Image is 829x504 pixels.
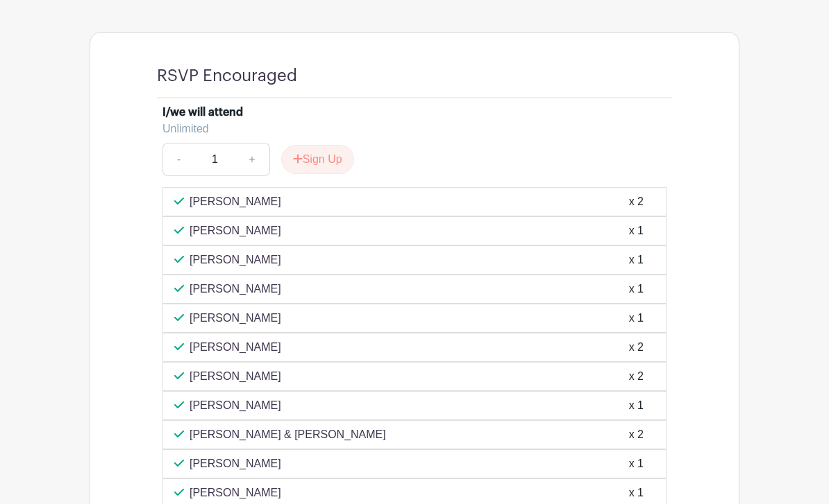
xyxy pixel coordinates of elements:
div: x 1 [629,485,644,502]
button: Sign Up [281,146,354,175]
div: Unlimited [162,121,655,138]
p: [PERSON_NAME] [190,311,281,327]
p: [PERSON_NAME] [190,369,281,385]
div: x 2 [629,340,644,356]
p: [PERSON_NAME] [190,194,281,211]
h4: RSVP Encouraged [157,67,297,87]
p: [PERSON_NAME] [190,252,281,269]
div: x 1 [629,223,644,240]
div: x 1 [629,398,644,415]
p: [PERSON_NAME] [190,281,281,298]
p: [PERSON_NAME] [190,456,281,473]
div: x 1 [629,456,644,473]
div: x 2 [629,369,644,385]
p: [PERSON_NAME] [190,485,281,502]
div: x 1 [629,311,644,327]
div: I/we will attend [162,105,243,121]
a: - [162,144,194,177]
p: [PERSON_NAME] [190,398,281,415]
p: [PERSON_NAME] & [PERSON_NAME] [190,427,386,444]
div: x 1 [629,252,644,269]
div: x 2 [629,427,644,444]
p: [PERSON_NAME] [190,223,281,240]
div: x 1 [629,281,644,298]
a: + [235,144,269,177]
div: x 2 [629,194,644,211]
p: [PERSON_NAME] [190,340,281,356]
